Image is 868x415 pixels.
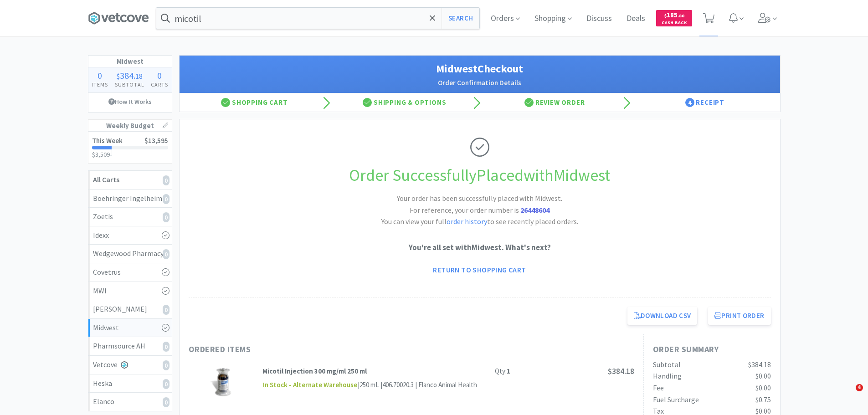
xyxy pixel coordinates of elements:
div: Vetcove [93,359,167,371]
span: Cash Back [662,20,687,26]
h2: This Week [92,137,123,144]
div: Zoetis [93,211,167,223]
div: Qty: [495,366,510,377]
span: $384.18 [608,366,634,376]
input: Search by item, sku, manufacturer, ingredient, size... [156,8,479,29]
i: 0 [163,212,169,222]
p: You're all set with Midwest . What's next? [189,241,771,254]
h1: Midwest Checkout [189,60,771,77]
a: Midwest [88,319,172,338]
a: $185.80Cash Back [656,6,692,31]
a: order history [447,217,487,226]
a: Idexx [88,226,172,245]
div: Covetrus [93,266,167,278]
a: Heska0 [88,374,172,393]
h4: Carts [148,80,172,89]
div: Review Order [480,93,630,112]
h2: Your order has been successfully placed with Midwest. You can view your full to see recently plac... [343,193,616,228]
span: In Stock - Alternate Warehouse [262,379,358,391]
h1: Weekly Budget [88,120,172,132]
div: Idexx [93,230,167,241]
img: 4ed8eb7338f34c9d9370cb4520c3b556_119986.jpeg [207,366,239,398]
span: 384 [120,70,134,81]
span: $0.00 [755,371,771,380]
a: MWI [88,282,172,301]
a: Pharmsource AH0 [88,337,172,356]
span: 185 [664,10,684,19]
h4: Items [88,80,112,89]
i: 0 [163,305,169,315]
div: MWI [93,285,167,297]
i: 0 [163,397,169,407]
strong: 26448604 [520,205,550,215]
div: Heska [93,378,167,389]
a: Elanco0 [88,393,172,411]
span: . 80 [678,13,684,19]
div: Midwest [93,322,167,334]
span: 0 [98,70,102,81]
h1: Order Summary [653,343,771,356]
span: $ [117,72,120,81]
a: Wedgewood Pharmacy0 [88,245,172,263]
i: 0 [163,360,169,370]
iframe: Intercom live chat [837,384,859,406]
a: How It Works [88,93,172,110]
span: $ [664,13,667,19]
i: 0 [163,379,169,389]
h1: Order Successfully Placed with Midwest [189,162,771,189]
span: 18 [135,72,143,81]
strong: 1 [507,367,510,375]
a: Return to Shopping Cart [426,261,532,279]
a: Discuss [583,15,616,23]
div: Boehringer Ingelheim [93,193,167,205]
button: Search [442,8,479,29]
a: [PERSON_NAME]0 [88,300,172,319]
h2: Order Confirmation Details [189,77,771,88]
i: 0 [163,342,169,352]
span: $0.00 [755,383,771,392]
a: Deals [623,15,649,23]
h4: Subtotal [111,80,148,89]
div: Wedgewood Pharmacy [93,248,167,260]
span: $13,595 [144,136,168,145]
strong: Micotil Injection 300 mg/ml 250 ml [262,367,367,375]
div: | 406.70020.3 | Elanco Animal Health [379,379,477,390]
span: $384.18 [748,360,771,369]
div: Pharmsource AH [93,340,167,352]
div: Fee [653,382,664,394]
a: Zoetis0 [88,208,172,226]
i: 0 [163,194,169,204]
span: For reference, your order number is [410,205,550,215]
div: . [111,71,148,80]
i: 0 [163,175,169,185]
button: Print Order [708,307,770,325]
span: 4 [856,384,863,391]
span: 0 [157,70,162,81]
a: All Carts0 [88,171,172,190]
a: Download CSV [627,307,698,325]
div: Handling [653,370,682,382]
div: Shopping Cart [180,93,330,112]
div: Shipping & Options [329,93,480,112]
div: [PERSON_NAME] [93,303,167,315]
div: Fuel Surcharge [653,394,699,406]
span: 4 [685,98,694,107]
a: Vetcove0 [88,356,172,374]
a: This Week$13,595$3,509 [88,132,172,163]
div: Subtotal [653,359,681,371]
h1: Midwest [88,56,172,67]
i: 0 [163,249,169,259]
span: $0.75 [755,395,771,404]
div: Receipt [630,93,780,112]
span: | 250 mL [358,380,379,389]
span: $3,509 [92,150,110,159]
div: Elanco [93,396,167,408]
a: Covetrus [88,263,172,282]
strong: All Carts [93,175,119,184]
a: Boehringer Ingelheim0 [88,190,172,208]
h1: Ordered Items [189,343,462,356]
